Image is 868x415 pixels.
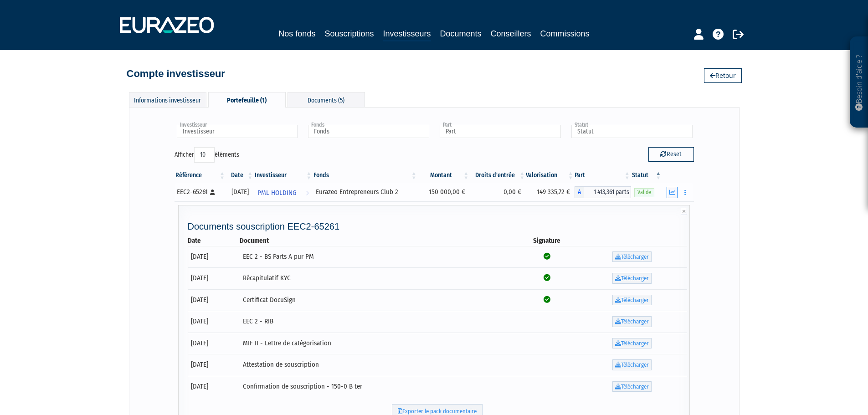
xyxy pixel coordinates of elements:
[240,333,517,354] td: MIF II - Lettre de catégorisation
[175,168,226,183] th: Référence : activer pour trier la colonne par ordre croissant
[226,168,254,183] th: Date: activer pour trier la colonne par ordre croissant
[526,168,574,183] th: Valorisation: activer pour trier la colonne par ordre croissant
[254,168,313,183] th: Investisseur: activer pour trier la colonne par ordre croissant
[194,147,215,163] select: Afficheréléments
[418,183,470,201] td: 150 000,00 €
[257,184,297,201] span: PML HOLDING
[188,354,240,376] td: [DATE]
[210,190,215,195] i: [Français] Personne physique
[240,246,517,268] td: EEC 2 - BS Parts A pur PM
[491,27,531,40] a: Conseillers
[129,92,206,107] div: Informations investisseur
[575,186,631,198] div: A - Eurazeo Entrepreneurs Club 2
[575,186,584,198] span: A
[240,311,517,333] td: EEC 2 - RIB
[440,27,482,40] a: Documents
[612,316,652,327] a: Télécharger
[470,183,526,201] td: 0,00 €
[240,236,517,246] th: Document
[278,27,315,40] a: Nos fonds
[188,246,240,268] td: [DATE]
[188,311,240,333] td: [DATE]
[175,147,239,163] label: Afficher éléments
[188,289,240,311] td: [DATE]
[612,381,652,392] a: Télécharger
[634,188,654,197] span: Valide
[208,92,286,108] div: Portefeuille (1)
[704,68,742,83] a: Retour
[240,267,517,289] td: Récapitulatif KYC
[854,41,864,123] p: Besoin d'aide ?
[418,168,470,183] th: Montant: activer pour trier la colonne par ordre croissant
[584,186,631,198] span: 1 413,361 parts
[517,236,577,246] th: Signature
[177,187,223,197] div: EEC2-65261
[288,92,365,107] div: Documents (5)
[188,376,240,398] td: [DATE]
[188,221,688,231] h4: Documents souscription EEC2-65261
[313,168,418,183] th: Fonds: activer pour trier la colonne par ordre croissant
[240,376,517,398] td: Confirmation de souscription - 150-0 B ter
[229,187,251,197] div: [DATE]
[526,183,574,201] td: 149 335,72 €
[188,236,240,246] th: Date
[631,168,663,183] th: Statut : activer pour trier la colonne par ordre d&eacute;croissant
[316,187,415,197] div: Eurazeo Entrepreneurs Club 2
[324,27,374,40] a: Souscriptions
[240,354,517,376] td: Attestation de souscription
[612,251,652,262] a: Télécharger
[188,333,240,354] td: [DATE]
[254,183,313,201] a: PML HOLDING
[612,338,652,349] a: Télécharger
[575,168,631,183] th: Part: activer pour trier la colonne par ordre croissant
[240,289,517,311] td: Certificat DocuSign
[470,168,526,183] th: Droits d'entrée: activer pour trier la colonne par ordre croissant
[120,17,214,33] img: 1732889491-logotype_eurazeo_blanc_rvb.png
[540,27,590,40] a: Commissions
[383,27,431,41] a: Investisseurs
[612,359,652,370] a: Télécharger
[612,295,652,306] a: Télécharger
[306,184,309,201] i: Voir l'investisseur
[612,273,652,284] a: Télécharger
[648,147,694,162] button: Reset
[188,267,240,289] td: [DATE]
[127,68,225,79] h4: Compte investisseur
